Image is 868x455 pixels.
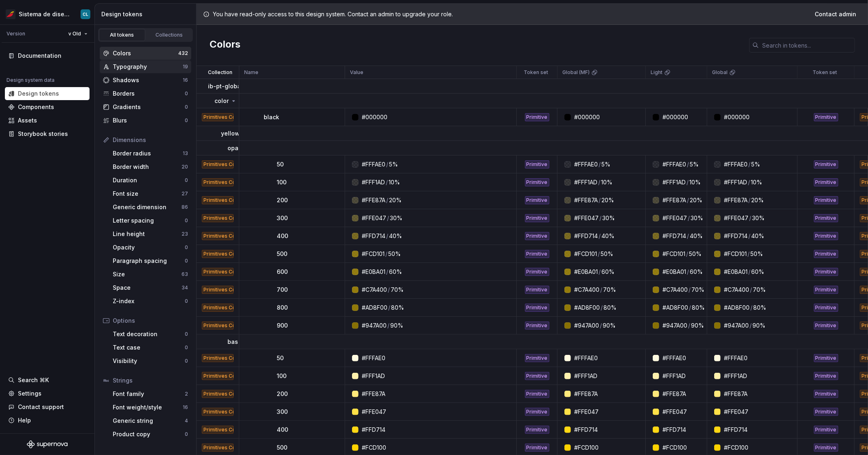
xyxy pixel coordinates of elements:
[113,257,185,265] div: Paragraph spacing
[601,232,614,240] div: 40%
[202,250,234,258] div: Primitives Color (0.1)
[525,354,549,362] div: Primitive
[691,286,704,294] div: 70%
[602,214,615,222] div: 30%
[600,286,602,294] div: /
[525,304,549,312] div: Primitive
[181,284,188,291] div: 34
[18,52,61,60] div: Documentation
[362,196,385,204] div: #FFE87A
[7,77,55,83] div: Design system data
[362,178,385,186] div: #FFF1AD
[185,431,188,437] div: 0
[748,178,750,186] div: /
[202,286,234,294] div: Primitives Color (0.1)
[113,297,185,305] div: Z-index
[815,10,856,18] span: Contact admin
[18,403,64,411] div: Contact support
[113,116,185,125] div: Blurs
[724,178,747,186] div: #FFF1AD
[18,389,42,398] div: Settings
[751,232,764,240] div: 40%
[113,203,181,211] div: Generic dimension
[18,116,37,125] div: Assets
[749,214,751,222] div: /
[6,9,15,19] img: 55604660-494d-44a9-beb2-692398e9940a.png
[178,50,188,57] div: 432
[814,250,838,258] div: Primitive
[214,97,229,105] p: color
[27,440,68,448] a: Supernova Logo
[753,304,766,312] div: 80%
[389,178,400,186] div: 10%
[724,250,747,258] div: #FCD101
[100,74,191,87] a: Shadows16
[389,196,402,204] div: 20%
[362,214,386,222] div: #FFE047
[814,160,838,168] div: Primitive
[18,130,68,138] div: Storybook stories
[350,69,363,76] p: Value
[185,104,188,110] div: 0
[389,268,402,276] div: 60%
[185,298,188,304] div: 0
[18,416,31,424] div: Help
[185,331,188,337] div: 0
[601,196,614,204] div: 20%
[601,250,613,258] div: 50%
[7,31,25,37] div: Version
[68,31,81,37] span: v Old
[759,38,855,52] input: Search in tokens...
[748,160,750,168] div: /
[814,304,838,312] div: Primitive
[2,5,93,23] button: Sistema de diseño IberiaCL
[18,103,54,111] div: Components
[109,401,191,414] a: Font weight/style16
[202,232,234,240] div: Primitives Color (0.1)
[751,160,760,168] div: 5%
[599,268,601,276] div: /
[264,113,279,121] p: black
[662,268,686,276] div: #E0BA01
[386,268,388,276] div: /
[113,63,183,71] div: Typography
[751,196,764,204] div: 20%
[5,374,90,387] button: Search ⌘K
[221,129,240,138] p: yellow
[386,232,388,240] div: /
[109,328,191,341] a: Text decoration0
[109,428,191,441] a: Product copy0
[102,32,142,38] div: All tokens
[599,160,601,168] div: /
[525,196,549,204] div: Primitive
[362,268,385,276] div: #E0BA01
[712,69,728,76] p: Global
[5,387,90,400] a: Settings
[562,69,590,76] p: Global (MF)
[599,196,601,204] div: /
[662,286,688,294] div: #C7A400
[202,196,234,204] div: Primitives Color (0.1)
[181,164,188,170] div: 20
[753,286,766,294] div: 70%
[748,196,750,204] div: /
[5,49,90,62] a: Documentation
[601,268,614,276] div: 60%
[277,160,284,168] p: 50
[183,150,188,157] div: 13
[109,354,191,367] a: Visibility0
[113,217,185,225] div: Letter spacing
[724,286,749,294] div: #C7A400
[386,160,388,168] div: /
[109,160,191,173] a: Border width20
[208,69,232,76] p: Collection
[149,32,190,38] div: Collections
[202,354,234,362] div: Primitives Color (0.1)
[691,214,703,222] div: 30%
[662,304,688,312] div: #AD8F00
[277,232,288,240] p: 400
[277,196,288,204] p: 200
[750,304,752,312] div: /
[202,178,234,186] div: Primitives Color (0.1)
[814,214,838,222] div: Primitive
